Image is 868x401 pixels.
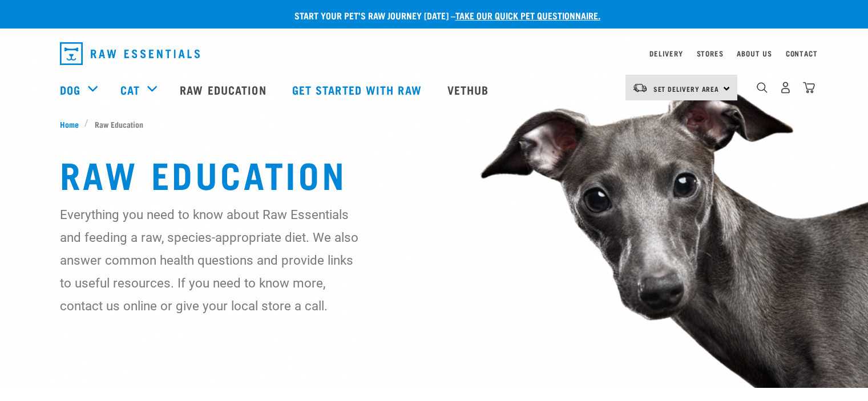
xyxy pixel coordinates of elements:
span: Home [60,118,79,130]
h1: Raw Education [60,153,809,194]
a: Get started with Raw [281,67,436,112]
img: home-icon-1@2x.png [757,82,768,93]
a: Cat [120,81,140,98]
img: home-icon@2x.png [803,82,815,94]
nav: breadcrumbs [60,118,809,130]
span: Set Delivery Area [653,87,720,91]
img: Raw Essentials Logo [60,42,200,65]
a: Home [60,118,85,130]
img: van-moving.png [632,83,648,93]
a: Dog [60,81,80,98]
a: Vethub [436,67,503,112]
a: Raw Education [168,67,280,112]
p: Everything you need to know about Raw Essentials and feeding a raw, species-appropriate diet. We ... [60,203,360,317]
a: take our quick pet questionnaire. [455,13,600,18]
img: user.png [780,82,792,94]
nav: dropdown navigation [51,38,818,70]
a: Stores [697,51,724,55]
a: Delivery [649,51,683,55]
a: About Us [737,51,772,55]
a: Contact [786,51,818,55]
